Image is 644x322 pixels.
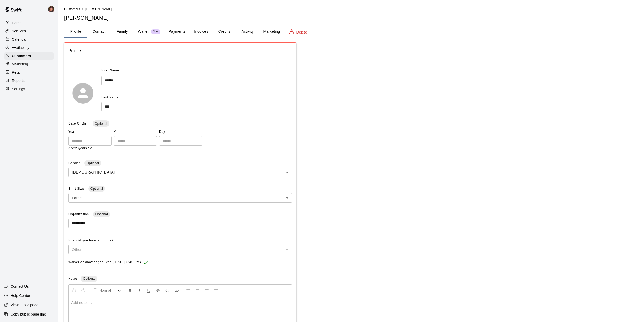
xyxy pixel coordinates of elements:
[93,212,110,216] span: Optional
[11,302,38,308] p: View public page
[68,161,81,165] span: Gender
[163,286,172,295] button: Insert Code
[111,26,134,38] button: Family
[4,77,54,85] a: Reports
[12,53,31,59] p: Customers
[296,30,307,35] p: Delete
[172,286,181,295] button: Insert Link
[4,52,54,60] a: Customers
[64,26,638,38] div: basic tabs example
[4,85,54,93] a: Settings
[88,187,105,191] span: Optional
[189,26,213,38] button: Invoices
[101,96,119,99] span: Last Name
[4,60,54,68] a: Marketing
[68,187,85,191] span: Shirt Size
[184,286,193,295] button: Left Align
[68,193,292,203] div: Large
[4,36,54,43] a: Calendar
[11,284,29,289] p: Contact Us
[12,29,26,34] p: Services
[12,78,25,83] p: Reports
[11,312,46,317] p: Copy public page link
[144,286,153,295] button: Format Underline
[68,238,113,242] span: How did you hear about us?
[68,245,292,254] div: Other
[236,26,259,38] button: Activity
[48,6,54,12] img: Mike Skogen
[4,44,54,52] a: Availability
[101,67,119,75] span: First Name
[11,293,30,298] p: Help Center
[68,277,78,280] span: Notes
[159,128,202,136] span: Day
[135,286,144,295] button: Format Italics
[87,26,111,38] button: Contact
[93,122,109,126] span: Optional
[68,212,90,216] span: Organization
[212,286,220,295] button: Justify Align
[12,86,25,92] p: Settings
[70,286,78,295] button: Undo
[114,128,157,136] span: Month
[68,146,92,150] span: Age: 23 years old
[12,70,21,75] p: Retail
[138,29,149,34] p: Wallet
[81,277,97,280] span: Optional
[4,27,54,35] a: Services
[12,62,28,67] p: Marketing
[68,128,112,136] span: Year
[68,122,89,125] span: Date Of Birth
[79,286,88,295] button: Redo
[4,69,54,76] a: Retail
[154,286,162,295] button: Format Strikethrough
[202,286,211,295] button: Right Align
[85,7,112,11] span: [PERSON_NAME]
[90,286,123,295] button: Formatting Options
[193,286,202,295] button: Center Align
[151,30,160,33] span: New
[84,161,101,165] span: Optional
[259,26,284,38] button: Marketing
[12,20,22,26] p: Home
[64,6,638,12] nav: breadcrumb
[64,7,80,11] span: Customers
[68,47,292,54] span: Profile
[164,26,189,38] button: Payments
[126,286,135,295] button: Format Bold
[68,258,141,267] span: Waiver Acknowledged: Yes ([DATE] 6:45 PM)
[82,6,83,12] li: /
[213,26,236,38] button: Credits
[64,7,80,11] a: Customers
[12,37,27,42] p: Calendar
[12,45,29,50] p: Availability
[64,26,87,38] button: Profile
[68,168,292,177] div: [DEMOGRAPHIC_DATA]
[47,4,58,14] div: Mike Skogen
[99,288,117,293] span: Normal
[4,19,54,27] a: Home
[64,14,638,21] h5: [PERSON_NAME]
